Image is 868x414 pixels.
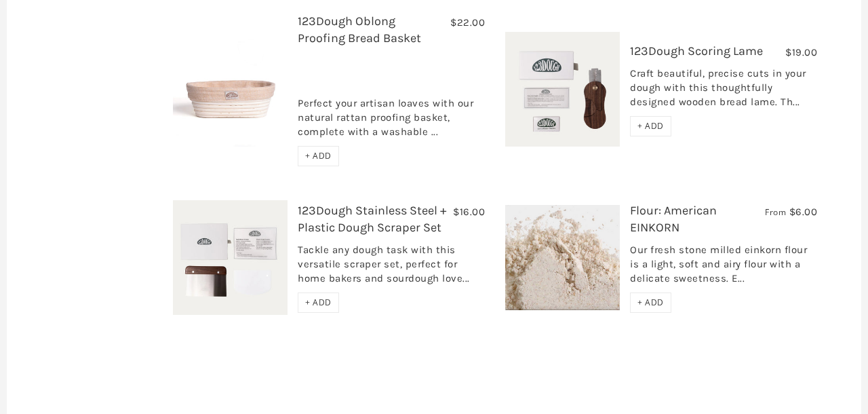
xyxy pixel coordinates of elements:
[789,206,818,218] span: $6.00
[505,32,620,147] img: 123Dough Scoring Lame
[630,243,817,293] div: Our fresh stone milled einkorn flour is a light, soft and airy flour with a delicate sweetness. E...
[453,206,485,218] span: $16.00
[630,43,763,58] a: 123Dough Scoring Lame
[298,14,421,45] a: 123Dough Oblong Proofing Bread Basket
[298,243,485,293] div: Tackle any dough task with this versatile scraper set, perfect for home bakers and sourdough love...
[505,205,620,310] img: Flour: American EINKORN
[173,200,288,315] img: 123Dough Stainless Steel + Plastic Dough Scraper Set
[450,16,485,29] span: $22.00
[298,293,339,313] div: + ADD
[637,297,664,308] span: + ADD
[785,46,817,58] span: $19.00
[298,54,485,146] div: Perfect your artisan loaves with our natural rattan proofing basket, complete with a washable ...
[630,116,671,136] div: + ADD
[630,67,817,116] div: Craft beautiful, precise cuts in your dough with this thoughtfully designed wooden bread lame. Th...
[305,297,332,308] span: + ADD
[298,146,339,166] div: + ADD
[630,293,671,313] div: + ADD
[305,150,332,162] span: + ADD
[637,120,664,132] span: + ADD
[765,206,786,218] span: From
[173,32,288,147] img: 123Dough Oblong Proofing Bread Basket
[630,203,717,235] a: Flour: American EINKORN
[298,203,446,235] a: 123Dough Stainless Steel + Plastic Dough Scraper Set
